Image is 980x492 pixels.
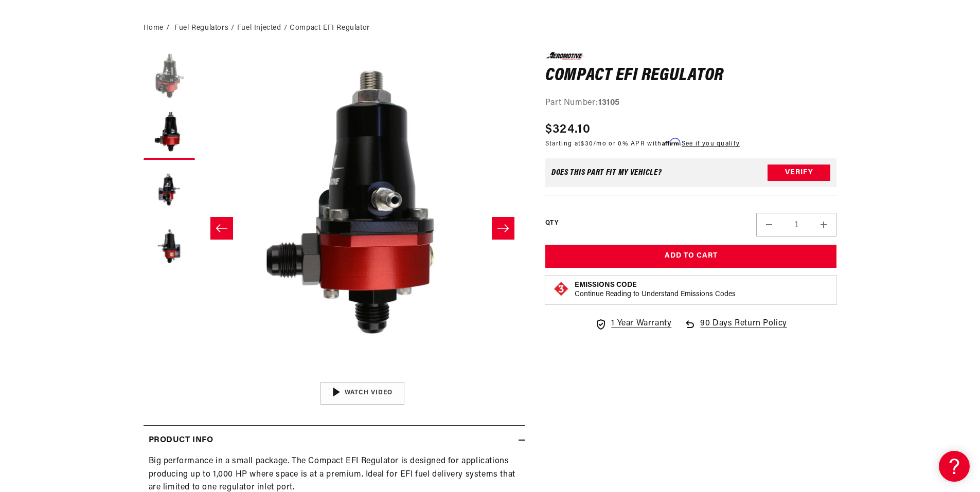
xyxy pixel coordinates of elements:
button: Slide right [492,217,514,240]
a: 90 Days Return Policy [684,317,787,341]
strong: 13105 [598,99,620,107]
span: 90 Days Return Policy [700,317,787,341]
img: Emissions code [553,281,569,297]
h1: Compact EFI Regulator [545,68,837,84]
a: Home [144,23,164,34]
button: Load image 3 in gallery view [144,165,195,216]
span: 1 Year Warranty [611,317,671,331]
button: Add to Cart [545,245,837,268]
button: Verify [768,165,830,181]
button: Load image 4 in gallery view [144,222,195,273]
button: Load image 1 in gallery view [144,52,195,103]
a: 1 Year Warranty [595,317,671,331]
p: Starting at /mo or 0% APR with . [545,139,740,149]
span: Affirm [662,138,680,146]
h2: Product Info [149,434,213,447]
span: $30 [581,141,593,147]
a: See if you qualify - Learn more about Affirm Financing (opens in modal) [682,141,740,147]
summary: Product Info [144,426,525,455]
button: Load image 2 in gallery view [144,108,195,160]
div: Part Number: [545,97,837,110]
li: Compact EFI Regulator [290,23,370,34]
li: Fuel Regulators [174,23,237,34]
media-gallery: Gallery Viewer [144,52,525,404]
div: Does This part fit My vehicle? [551,169,662,177]
strong: Emissions Code [575,281,637,289]
p: Continue Reading to Understand Emissions Codes [575,290,736,299]
button: Slide left [210,217,233,240]
label: QTY [545,219,558,228]
button: Emissions CodeContinue Reading to Understand Emissions Codes [575,281,736,299]
li: Fuel Injected [237,23,290,34]
span: $324.10 [545,120,591,139]
nav: breadcrumbs [144,23,837,34]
